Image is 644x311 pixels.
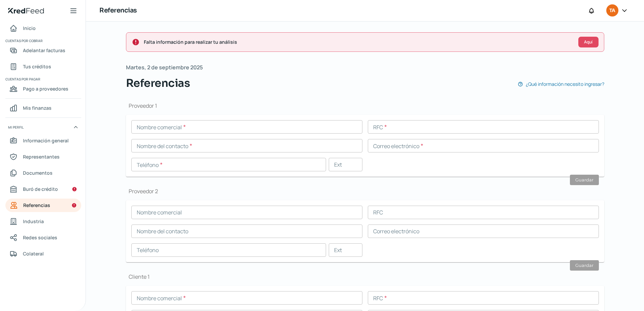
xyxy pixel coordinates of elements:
[5,44,81,57] a: Adelantar facturas
[23,24,36,32] span: Inicio
[5,166,81,180] a: Documentos
[23,84,68,93] span: Pago a proveedores
[5,22,81,35] a: Inicio
[144,38,573,46] span: Falta información para realizar tu análisis
[5,101,81,115] a: Mis finanzas
[570,175,599,185] button: Guardar
[570,260,599,271] button: Guardar
[5,38,80,44] span: Cuentas por cobrar
[609,7,615,15] span: TA
[126,273,604,280] h1: Cliente 1
[5,76,80,82] span: Cuentas por pagar
[5,82,81,96] a: Pago a proveedores
[23,185,58,193] span: Buró de crédito
[23,46,65,55] span: Adelantar facturas
[126,63,203,72] span: Martes, 2 de septiembre 2025
[99,6,137,15] h1: Referencias
[23,233,57,242] span: Redes sociales
[126,75,190,91] span: Referencias
[5,215,81,228] a: Industria
[23,169,53,177] span: Documentos
[5,247,81,261] a: Colateral
[23,62,51,71] span: Tus créditos
[5,182,81,196] a: Buró de crédito
[8,124,24,130] span: Mi perfil
[5,199,81,212] a: Referencias
[5,150,81,164] a: Representantes
[126,187,604,195] h1: Proveedor 2
[584,40,592,44] span: Aquí
[5,231,81,244] a: Redes sociales
[5,134,81,147] a: Información general
[23,136,69,145] span: Información general
[23,217,44,226] span: Industria
[5,60,81,73] a: Tus créditos
[23,201,50,209] span: Referencias
[23,249,44,258] span: Colateral
[23,152,60,161] span: Representantes
[23,104,52,112] span: Mis finanzas
[578,37,599,47] button: Aquí
[526,80,604,88] span: ¿Qué información necesito ingresar?
[126,102,604,109] h1: Proveedor 1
